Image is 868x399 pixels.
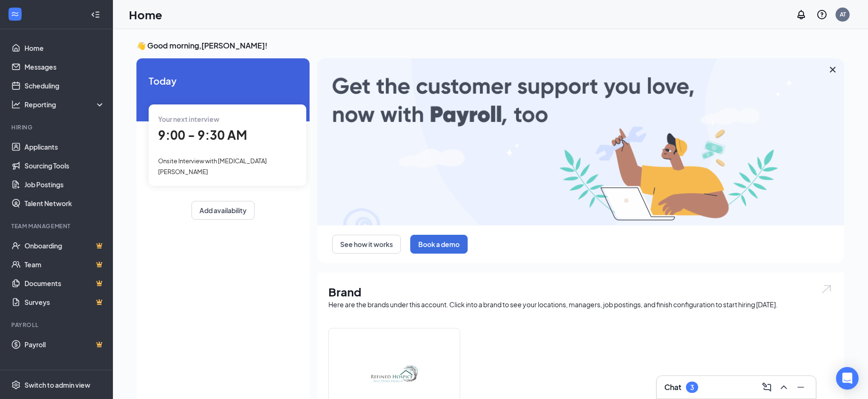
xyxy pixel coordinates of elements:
[690,383,694,391] div: 3
[10,9,20,19] svg: WorkstreamLogo
[24,156,105,175] a: Sourcing Tools
[158,115,219,123] span: Your next interview
[761,382,772,393] svg: ComposeMessage
[820,284,833,295] img: open.6027fd2a22e1237b5b06.svg
[778,382,789,393] svg: ChevronUp
[158,127,247,143] span: 9:00 - 9:30 AM
[24,380,90,390] div: Switch to admin view
[24,175,105,194] a: Job Postings
[11,380,21,390] svg: Settings
[136,40,844,51] h3: 👋 Good morning, [PERSON_NAME] !
[11,123,103,131] div: Hiring
[24,274,105,293] a: DocumentsCrown
[24,335,105,354] a: PayrollCrown
[776,380,791,395] button: ChevronUp
[796,9,807,20] svg: Notifications
[11,321,103,329] div: Payroll
[816,9,828,20] svg: QuestionInfo
[158,157,267,175] span: Onsite Interview with [MEDICAL_DATA][PERSON_NAME]
[332,235,401,254] button: See how it works
[149,73,297,88] span: Today
[795,382,806,393] svg: Minimize
[11,100,21,109] svg: Analysis
[24,293,105,311] a: SurveysCrown
[410,235,468,254] button: Book a demo
[759,380,774,395] button: ComposeMessage
[24,137,105,156] a: Applicants
[840,10,846,18] div: AT
[793,380,808,395] button: Minimize
[664,382,681,392] h3: Chat
[317,58,844,225] img: payroll-large.gif
[24,76,105,95] a: Scheduling
[24,39,105,57] a: Home
[328,300,833,309] div: Here are the brands under this account. Click into a brand to see your locations, managers, job p...
[24,236,105,255] a: OnboardingCrown
[24,100,105,109] div: Reporting
[827,64,838,75] svg: Cross
[328,284,833,300] h1: Brand
[129,7,162,23] h1: Home
[191,201,255,220] button: Add availability
[24,57,105,76] a: Messages
[91,10,100,19] svg: Collapse
[11,222,103,230] div: Team Management
[836,367,859,390] div: Open Intercom Messenger
[24,194,105,213] a: Talent Network
[24,255,105,274] a: TeamCrown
